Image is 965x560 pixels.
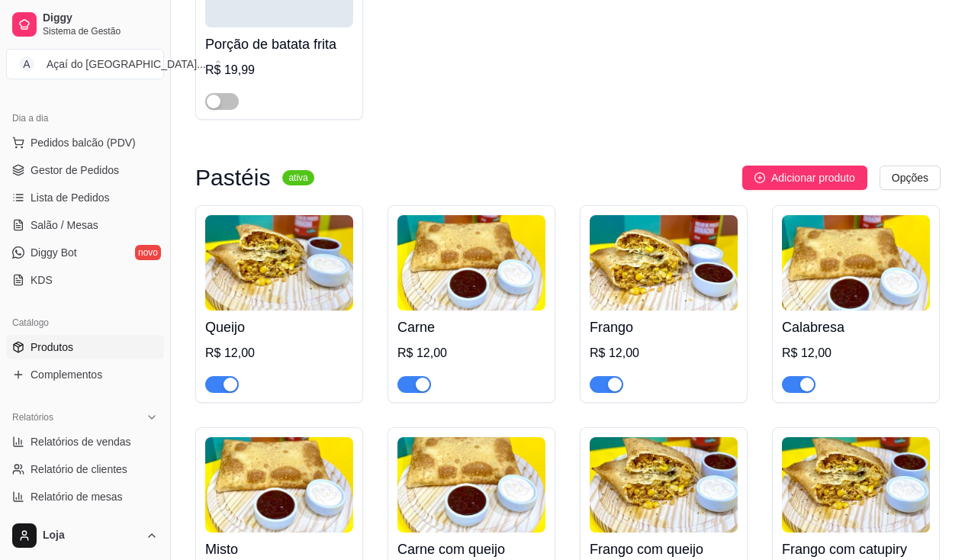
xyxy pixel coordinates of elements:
[31,190,110,205] span: Lista de Pedidos
[6,213,164,237] a: Salão / Mesas
[782,539,930,560] h4: Frango com catupiry
[47,56,206,72] div: Açaí do [GEOGRAPHIC_DATA] ...
[31,245,77,260] span: Diggy Bot
[754,172,765,183] span: plus-circle
[590,215,738,311] img: product-image
[31,272,53,288] span: KDS
[782,437,930,533] img: product-image
[892,169,928,186] span: Opções
[6,185,164,210] a: Lista de Pedidos
[590,539,738,560] h4: Frango com queijo
[31,163,119,178] span: Gestor de Pedidos
[205,34,353,55] h4: Porção de batata frita
[6,362,164,387] a: Complementos
[782,344,930,362] div: R$ 12,00
[782,215,930,311] img: product-image
[31,135,136,150] span: Pedidos balcão (PDV)
[43,529,140,542] span: Loja
[6,49,164,79] button: Select a team
[6,430,164,454] a: Relatórios de vendas
[6,6,164,43] a: DiggySistema de Gestão
[43,11,158,25] span: Diggy
[31,462,127,477] span: Relatório de clientes
[31,367,102,382] span: Complementos
[6,106,164,130] div: Dia a dia
[31,340,73,355] span: Produtos
[205,215,353,311] img: product-image
[31,434,131,449] span: Relatórios de vendas
[742,166,867,190] button: Adicionar produto
[31,217,98,233] span: Salão / Mesas
[6,158,164,182] a: Gestor de Pedidos
[12,411,53,423] span: Relatórios
[590,317,738,338] h4: Frango
[43,25,158,37] span: Sistema de Gestão
[6,335,164,359] a: Produtos
[397,344,545,362] div: R$ 12,00
[6,130,164,155] button: Pedidos balcão (PDV)
[195,169,270,187] h3: Pastéis
[782,317,930,338] h4: Calabresa
[590,437,738,533] img: product-image
[19,56,34,72] span: A
[397,437,545,533] img: product-image
[6,457,164,481] a: Relatório de clientes
[397,539,545,560] h4: Carne com queijo
[880,166,941,190] button: Opções
[771,169,855,186] span: Adicionar produto
[590,344,738,362] div: R$ 12,00
[205,317,353,338] h4: Queijo
[205,61,353,79] div: R$ 19,99
[205,344,353,362] div: R$ 12,00
[397,317,545,338] h4: Carne
[282,170,314,185] sup: ativa
[205,437,353,533] img: product-image
[6,484,164,509] a: Relatório de mesas
[6,311,164,335] div: Catálogo
[205,539,353,560] h4: Misto
[31,489,123,504] span: Relatório de mesas
[6,268,164,292] a: KDS
[6,517,164,554] button: Loja
[397,215,545,311] img: product-image
[6,240,164,265] a: Diggy Botnovo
